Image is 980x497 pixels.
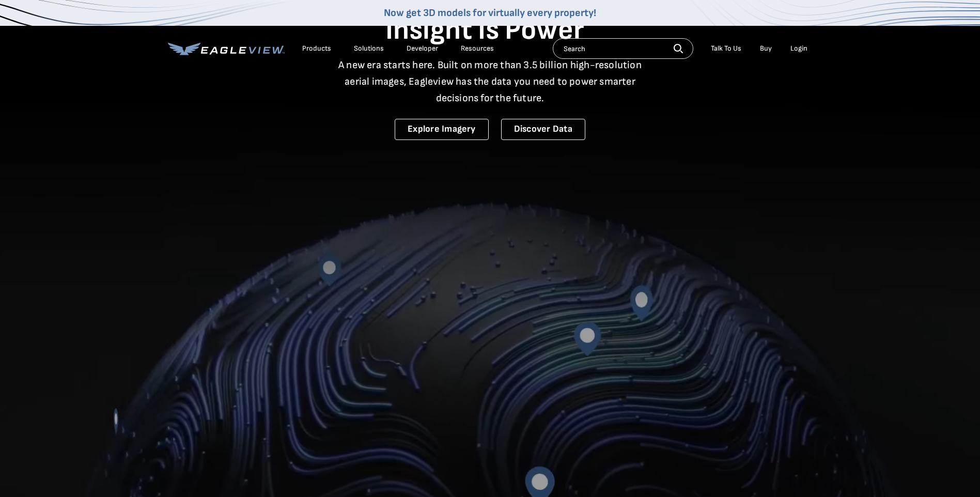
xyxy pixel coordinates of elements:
a: Explore Imagery [395,119,489,140]
div: Solutions [354,44,384,53]
div: Resources [461,44,494,53]
div: Login [790,44,807,53]
div: Products [302,44,331,53]
a: Discover Data [501,119,585,140]
p: A new era starts here. Built on more than 3.5 billion high-resolution aerial images, Eagleview ha... [332,57,648,106]
div: Talk To Us [711,44,741,53]
a: Buy [760,44,772,53]
input: Search [553,38,693,59]
a: Developer [407,44,438,53]
a: Now get 3D models for virtually every property! [384,7,596,19]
